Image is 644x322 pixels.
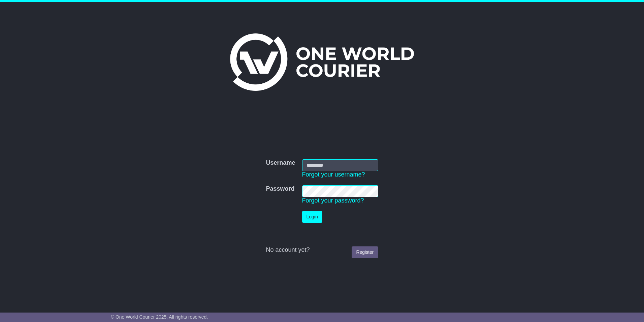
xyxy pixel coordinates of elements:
span: © One World Courier 2025. All rights reserved. [111,314,208,320]
a: Forgot your password? [302,197,364,204]
div: No account yet? [266,246,378,254]
a: Forgot your username? [302,171,365,178]
button: Login [302,211,322,223]
label: Password [266,185,294,193]
label: Username [266,159,295,167]
img: One World [230,33,414,91]
a: Register [352,246,378,258]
